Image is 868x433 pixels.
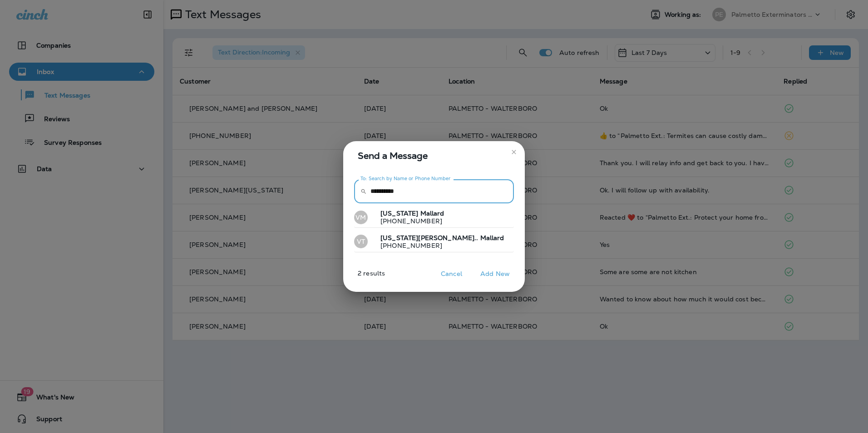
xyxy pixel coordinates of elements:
div: VM [354,211,368,224]
p: [PHONE_NUMBER] [373,217,444,225]
button: Add New [476,267,514,281]
button: close [507,145,521,159]
p: [PHONE_NUMBER] [373,242,504,249]
span: [US_STATE][PERSON_NAME].. [380,234,478,242]
label: To: Search by Name or Phone Number [360,175,451,182]
span: Send a Message [358,148,514,163]
span: Mallard [480,234,504,242]
button: Cancel [434,267,469,281]
button: VM[US_STATE] Mallard[PHONE_NUMBER] [354,207,514,228]
span: Mallard [420,209,444,217]
div: VT [354,235,368,248]
span: [US_STATE] [380,209,418,217]
p: 2 results [340,270,385,284]
button: VT[US_STATE][PERSON_NAME].. Mallard[PHONE_NUMBER] [354,231,514,252]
